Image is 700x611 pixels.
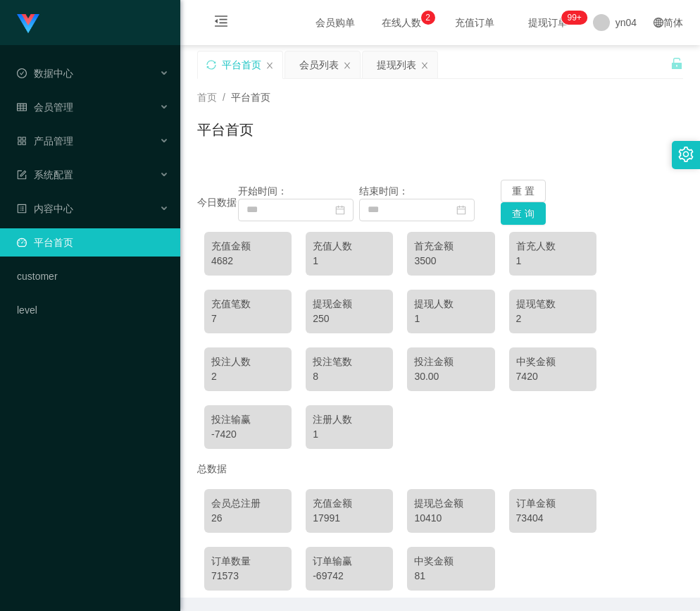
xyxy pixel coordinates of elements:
div: 26 [211,511,285,526]
div: 订单金额 [516,496,589,511]
div: 中奖金额 [516,354,589,369]
img: logo.9652507e.png [17,14,39,34]
div: 17991 [313,511,386,526]
i: 图标: form [17,170,27,180]
div: 1 [414,311,487,326]
div: 今日数据 [197,195,238,210]
div: 投注金额 [414,354,487,369]
div: 会员列表 [299,51,339,78]
div: 提现总金额 [414,496,487,511]
div: 提现列表 [377,51,416,78]
span: 首页 [197,92,217,103]
span: 在线人数 [375,18,428,27]
div: 73404 [516,511,589,526]
i: 图标: sync [206,60,216,70]
i: 图标: close [265,61,274,70]
p: 2 [425,11,430,25]
a: 图标: dashboard平台首页 [17,228,169,257]
div: 中奖金额 [414,554,487,569]
a: level [17,296,169,324]
span: 内容中心 [17,203,73,214]
div: 71573 [211,569,285,584]
sup: 2 [421,11,435,25]
div: 首充人数 [516,239,589,254]
div: 总数据 [197,456,683,482]
button: 查 询 [501,202,546,225]
button: 重 置 [501,180,546,202]
span: 系统配置 [17,169,73,180]
span: 提现订单 [521,18,575,27]
div: 7420 [516,369,589,384]
div: 1 [313,254,386,269]
span: / [223,92,225,103]
span: 产品管理 [17,135,73,147]
div: 81 [414,569,487,584]
i: 图标: check-circle-o [17,68,27,78]
span: 数据中心 [17,68,73,79]
span: 开始时间： [238,185,287,197]
i: 图标: unlock [670,57,683,70]
sup: 280 [561,11,587,25]
div: 1 [313,427,386,442]
i: 图标: setting [678,147,694,162]
i: 图标: profile [17,204,27,214]
div: 充值金额 [313,496,386,511]
div: 10410 [414,511,487,526]
div: 充值金额 [211,239,285,254]
div: 订单数量 [211,554,285,569]
div: 1 [516,254,589,269]
div: 7 [211,311,285,326]
div: -7420 [211,427,285,442]
i: 图标: close [343,61,351,70]
span: 平台首页 [231,92,270,103]
div: 3500 [414,254,487,269]
div: 30.00 [414,369,487,384]
div: 充值人数 [313,239,386,254]
div: 250 [313,311,386,326]
div: 4682 [211,254,285,269]
div: 投注笔数 [313,354,386,369]
div: 注册人数 [313,412,386,427]
span: 结束时间： [359,185,408,197]
div: 投注输赢 [211,412,285,427]
i: 图标: menu-fold [197,1,245,46]
span: 充值订单 [448,18,501,27]
div: 投注人数 [211,354,285,369]
div: 提现笔数 [516,297,589,311]
i: 图标: table [17,102,27,112]
div: 2 [516,311,589,326]
div: 提现人数 [414,297,487,311]
div: 平台首页 [222,51,261,78]
div: -69742 [313,569,386,584]
i: 图标: calendar [456,205,466,215]
div: 会员总注册 [211,496,285,511]
i: 图标: appstore-o [17,136,27,146]
i: 图标: calendar [335,205,345,215]
div: 首充金额 [414,239,487,254]
div: 8 [313,369,386,384]
a: customer [17,262,169,290]
span: 会员管理 [17,101,73,113]
div: 充值笔数 [211,297,285,311]
i: 图标: global [654,18,663,27]
div: 订单输赢 [313,554,386,569]
div: 提现金额 [313,297,386,311]
i: 图标: close [420,61,429,70]
div: 2 [211,369,285,384]
h1: 平台首页 [197,119,254,140]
